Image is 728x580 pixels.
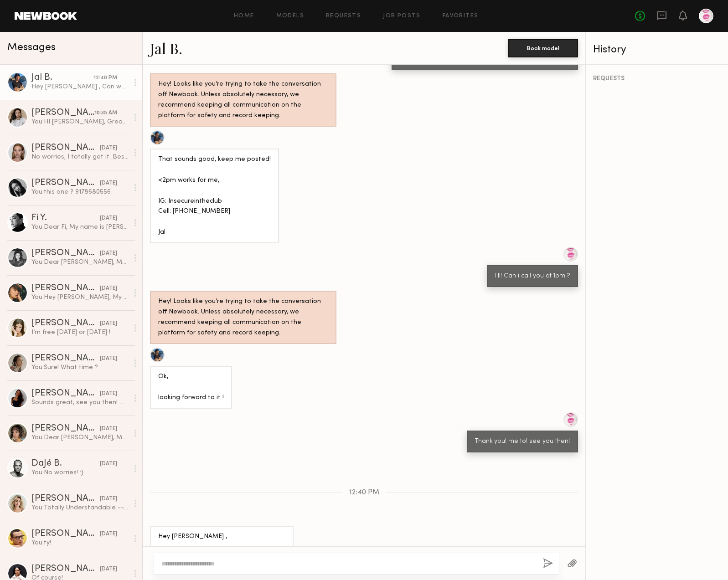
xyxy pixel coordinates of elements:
[349,489,379,497] span: 12:40 PM
[100,495,117,503] div: [DATE]
[593,76,721,82] div: REQUESTS
[100,284,117,293] div: [DATE]
[31,258,129,267] div: You: Dear [PERSON_NAME], My name is [PERSON_NAME] @gabriellerevere. I am a fashion / beauty photo...
[31,529,100,539] div: [PERSON_NAME]
[31,565,100,574] div: [PERSON_NAME]
[93,74,117,82] div: 12:40 PM
[31,468,129,477] div: You: No worries! :)
[31,188,129,196] div: You: this one ? 9178680556
[94,109,117,118] div: 10:35 AM
[100,390,117,398] div: [DATE]
[7,42,56,53] span: Messages
[100,249,117,258] div: [DATE]
[31,223,129,231] div: You: Dear Fi, My name is [PERSON_NAME] @gabriellerevere. I am a fashion / beauty photographer in ...
[31,539,129,547] div: You: ty!
[100,530,117,539] div: [DATE]
[31,73,93,82] div: Jal B.
[31,108,94,118] div: [PERSON_NAME]
[31,354,100,363] div: [PERSON_NAME]
[100,144,117,153] div: [DATE]
[508,39,578,57] button: Book model
[100,214,117,223] div: [DATE]
[158,372,224,403] div: Ok, looking forward to it !
[31,319,100,328] div: [PERSON_NAME]
[100,319,117,328] div: [DATE]
[158,154,271,238] div: That sounds good, keep me posted! <2pm works for me, IG: Insecureintheclub Cell: [PHONE_NUMBER] Jal
[593,45,721,55] div: History
[508,44,578,51] a: Book model
[31,118,129,126] div: You: HI [PERSON_NAME], Great! would 3pm work for you ? Here is my mobile. [PHONE_NUMBER]. Kindly ...
[31,249,100,258] div: [PERSON_NAME]
[150,38,182,58] a: Jal B.
[31,82,129,91] div: Hey [PERSON_NAME] , Can we push it to 1:15? I am almost home
[276,13,304,19] a: Models
[158,297,328,339] div: Hey! Looks like you’re trying to take the conversation off Newbook. Unless absolutely necessary, ...
[31,153,129,161] div: No worries, I totally get it. Best of luck on this project!
[31,363,129,372] div: You: Sure! What time ?
[31,459,100,468] div: DaJé B.
[495,271,570,282] div: HI! Can i call you at 1pm ?
[31,144,100,153] div: [PERSON_NAME]
[100,354,117,363] div: [DATE]
[31,433,129,442] div: You: Dear [PERSON_NAME], My name is [PERSON_NAME] @gabriellerevere. I am a fashion / beauty photo...
[31,398,129,407] div: Sounds great, see you then! My mobile is [PHONE_NUMBER]. Thank you! [PERSON_NAME]
[443,13,479,19] a: Favorites
[31,503,129,512] div: You: Totally Understandable -- I am on the Upper east side on [GEOGRAPHIC_DATA]. The 6 train to E...
[31,179,100,188] div: [PERSON_NAME]
[234,13,254,19] a: Home
[100,179,117,188] div: [DATE]
[100,425,117,433] div: [DATE]
[158,79,328,121] div: Hey! Looks like you’re trying to take the conversation off Newbook. Unless absolutely necessary, ...
[31,424,100,433] div: [PERSON_NAME]
[326,13,361,19] a: Requests
[158,532,285,563] div: Hey [PERSON_NAME] , Can we push it to 1:15? I am almost home
[383,13,421,19] a: Job Posts
[100,460,117,468] div: [DATE]
[31,214,100,223] div: Fi Y.
[31,284,100,293] div: [PERSON_NAME]
[475,436,570,447] div: Thank you! me to! see you then!
[31,389,100,398] div: [PERSON_NAME]
[100,565,117,574] div: [DATE]
[31,293,129,302] div: You: Hey [PERSON_NAME], My name is [PERSON_NAME] @gabriellerevere. I am a fashion / beauty photog...
[31,494,100,503] div: [PERSON_NAME]
[31,328,129,337] div: I’m free [DATE] or [DATE] !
